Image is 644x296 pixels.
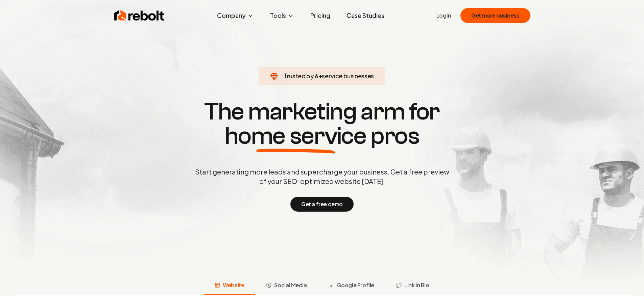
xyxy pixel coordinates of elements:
button: Social Media [255,277,317,295]
span: Google Profile [337,281,374,289]
span: home service [225,124,366,148]
span: 6 [315,71,318,81]
a: Pricing [305,9,336,22]
span: + [318,72,322,80]
p: Start generating more leads and supercharge your business. Get a free preview of your SEO-optimiz... [194,167,451,186]
button: Website [204,277,255,295]
span: service businesses [322,72,374,80]
a: Login [436,11,451,20]
span: Social Media [274,281,307,289]
a: Case Studies [341,9,390,22]
span: Website [223,281,244,289]
img: Rebolt Logo [114,9,165,22]
button: Get a free demo [290,197,354,212]
button: Tools [265,9,300,22]
button: Get more business [460,8,530,23]
h1: The marketing arm for pros [160,100,484,148]
button: Company [212,9,259,22]
button: Google Profile [318,277,385,295]
button: Link in Bio [385,277,440,295]
span: Trusted by [284,72,314,80]
span: Link in Bio [404,281,429,289]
